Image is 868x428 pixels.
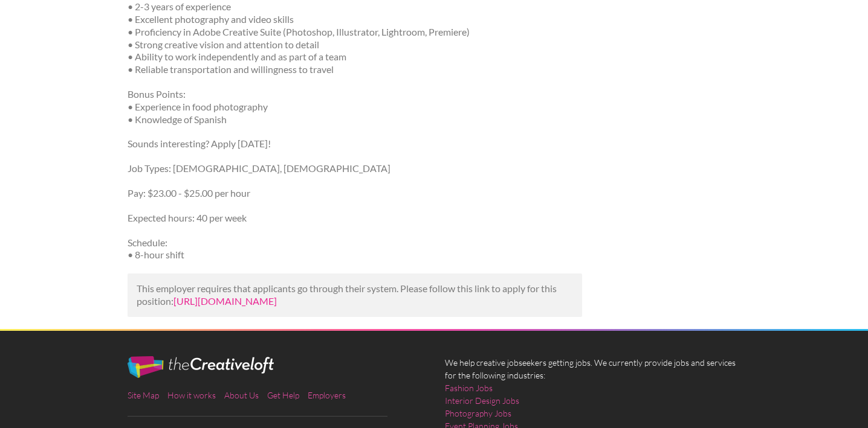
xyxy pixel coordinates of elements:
a: Get Help [267,390,299,400]
a: Site Map [128,390,159,400]
a: Photography Jobs [445,407,511,420]
p: Job Types: [DEMOGRAPHIC_DATA], [DEMOGRAPHIC_DATA] [128,162,583,175]
p: Bonus Points: • Experience in food photography • Knowledge of Spanish [128,88,583,126]
a: About Us [224,390,259,400]
p: Schedule: • 8-hour shift [128,237,583,262]
a: Fashion Jobs [445,382,493,394]
p: Sounds interesting? Apply [DATE]! [128,138,583,150]
img: The Creative Loft [128,356,274,378]
p: Expected hours: 40 per week [128,212,583,225]
p: This employer requires that applicants go through their system. Please follow this link to apply ... [137,283,574,308]
p: Pay: $23.00 - $25.00 per hour [128,187,583,200]
a: [URL][DOMAIN_NAME] [173,295,277,307]
a: How it works [167,390,216,400]
a: Interior Design Jobs [445,394,519,407]
a: Employers [308,390,346,400]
